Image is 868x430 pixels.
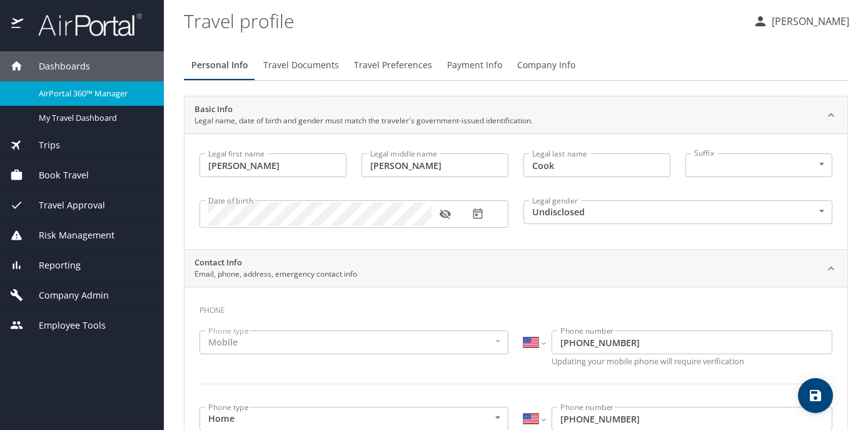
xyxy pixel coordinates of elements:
[263,58,339,73] span: Travel Documents
[23,168,89,182] span: Book Travel
[194,115,533,126] p: Legal name, date of birth and gender must match the traveler's government-issued identification.
[447,58,502,73] span: Payment Info
[23,138,60,152] span: Trips
[11,13,24,37] img: icon-airportal.png
[523,200,832,224] div: Undisclosed
[23,289,109,302] span: Company Admin
[354,58,432,73] span: Travel Preferences
[194,269,357,280] p: Email, phone, address, emergency contact info
[39,88,149,100] span: AirPortal 360™ Manager
[748,10,854,33] button: [PERSON_NAME]
[39,112,149,124] span: My Travel Dashboard
[552,357,832,366] p: Updating your mobile phone will require verification
[184,1,743,40] h1: Travel profile
[184,133,847,249] div: Basic InfoLegal name, date of birth and gender must match the traveler's government-issued identi...
[23,228,114,242] span: Risk Management
[24,13,142,37] img: airportal-logo.png
[768,14,849,29] p: [PERSON_NAME]
[685,153,832,177] div: ​
[184,50,848,80] div: Profile
[517,58,575,73] span: Company Info
[199,330,508,354] div: Mobile
[184,250,847,287] div: Contact InfoEmail, phone, address, emergency contact info
[23,319,106,332] span: Employee Tools
[194,103,533,116] h2: Basic Info
[199,297,832,318] h3: Phone
[798,378,833,413] button: save
[23,59,90,73] span: Dashboards
[23,259,81,272] span: Reporting
[191,58,248,73] span: Personal Info
[23,198,105,212] span: Travel Approval
[194,257,357,269] h2: Contact Info
[184,96,847,134] div: Basic InfoLegal name, date of birth and gender must match the traveler's government-issued identi...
